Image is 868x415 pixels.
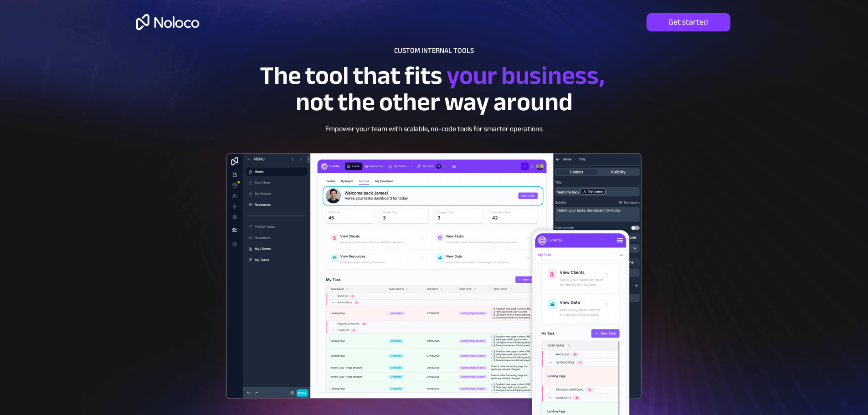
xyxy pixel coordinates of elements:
[394,44,474,57] span: CUSTOM INTERNAL TOOLS
[260,52,442,99] span: The tool that fits
[447,52,605,99] span: your business,
[296,78,573,126] span: not the other way around
[647,13,730,31] a: Get started
[647,17,730,27] span: Get started
[325,122,543,136] span: Empower your team with scalable, no-code tools for smarter operations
